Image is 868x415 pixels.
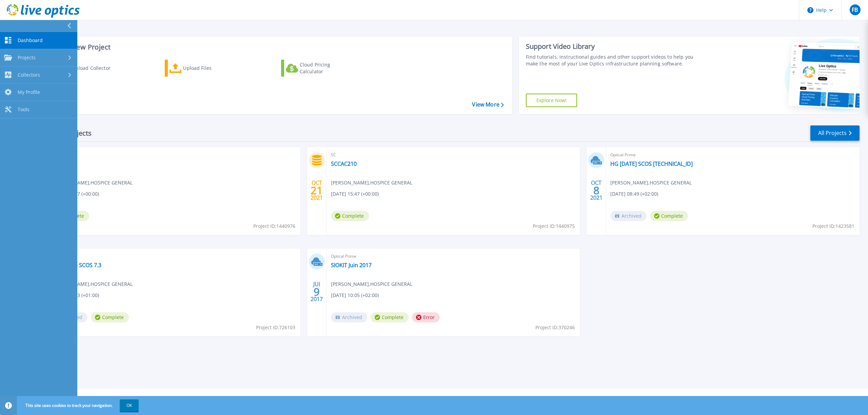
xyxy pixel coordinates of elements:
[331,312,367,322] span: Archived
[48,60,124,77] a: Download Collector
[852,7,858,13] span: FB
[331,211,369,221] span: Complete
[610,190,658,198] span: [DATE] 08:49 (+02:00)
[526,94,577,107] a: Explore Now!
[51,253,296,260] span: Optical Prime
[51,151,296,159] span: SC
[331,253,576,260] span: Optical Prime
[120,399,139,412] button: OK
[812,222,854,230] span: Project ID: 1423581
[311,187,323,193] span: 21
[610,179,692,186] span: [PERSON_NAME] , HOSPICE GENERAL
[472,101,504,108] a: View More
[18,89,40,95] span: My Profile
[412,312,440,322] span: Error
[51,179,133,186] span: [PERSON_NAME] , HOSPICE GENERAL
[314,289,320,295] span: 9
[593,187,599,193] span: 8
[253,222,295,230] span: Project ID: 1440976
[610,160,693,167] a: HG [DATE] SCOS [TECHNICAL_ID]
[51,280,133,288] span: [PERSON_NAME] , HOSPICE GENERAL
[18,37,43,43] span: Dashboard
[91,312,129,322] span: Complete
[331,292,379,299] span: [DATE] 10:05 (+02:00)
[310,279,323,304] div: JUI 2017
[300,61,354,75] div: Cloud Pricing Calculator
[610,211,647,221] span: Archived
[371,312,409,322] span: Complete
[18,106,29,113] span: Tools
[331,262,372,269] a: SIOKIT Juin 2017
[526,42,702,51] div: Support Video Library
[610,151,855,159] span: Optical Prime
[535,324,575,331] span: Project ID: 370246
[526,54,702,67] div: Find tutorials, instructional guides and other support videos to help you make the most of your L...
[19,399,139,412] span: This site uses cookies to track your navigation.
[533,222,575,230] span: Project ID: 1440975
[331,151,576,159] span: SC
[18,55,36,61] span: Projects
[18,72,40,78] span: Collectors
[310,178,323,203] div: OCT 2021
[165,60,240,77] a: Upload Files
[331,280,412,288] span: [PERSON_NAME] , HOSPICE GENERAL
[256,324,295,331] span: Project ID: 726103
[331,190,379,198] span: [DATE] 15:47 (+00:00)
[810,125,860,141] a: All Projects
[183,61,237,75] div: Upload Files
[650,211,688,221] span: Complete
[65,61,120,75] div: Download Collector
[331,179,412,186] span: [PERSON_NAME] , HOSPICE GENERAL
[331,160,357,167] a: SCCAC210
[590,178,603,203] div: OCT 2021
[48,43,504,51] h3: Start a New Project
[281,60,357,77] a: Cloud Pricing Calculator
